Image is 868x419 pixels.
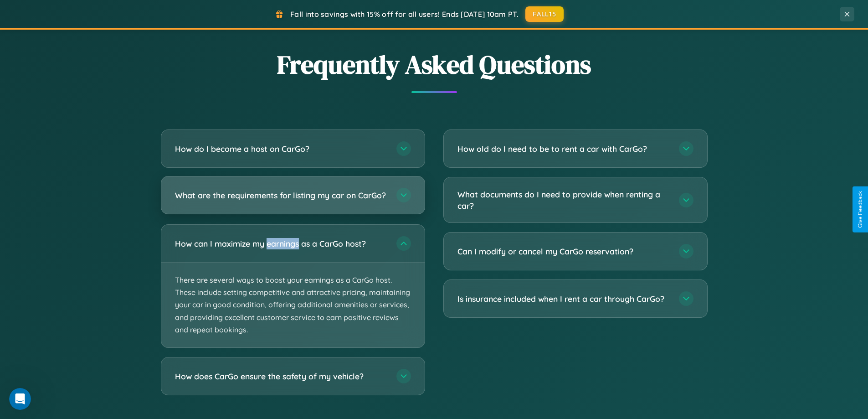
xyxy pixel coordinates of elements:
h3: What are the requirements for listing my car on CarGo? [175,190,387,201]
p: There are several ways to boost your earnings as a CarGo host. These include setting competitive ... [161,263,425,347]
h3: How can I maximize my earnings as a CarGo host? [175,238,387,249]
span: Fall into savings with 15% off for all users! Ends [DATE] 10am PT. [290,10,519,19]
iframe: Intercom live chat [9,388,31,410]
h3: Can I modify or cancel my CarGo reservation? [457,246,670,257]
h3: How old do I need to be to rent a car with CarGo? [457,143,670,155]
h3: How do I become a host on CarGo? [175,143,387,155]
h3: Is insurance included when I rent a car through CarGo? [457,293,670,305]
h3: What documents do I need to provide when renting a car? [457,189,670,211]
div: Give Feedback [857,191,863,228]
h3: How does CarGo ensure the safety of my vehicle? [175,371,387,382]
button: FALL15 [525,6,564,22]
h2: Frequently Asked Questions [161,47,708,82]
